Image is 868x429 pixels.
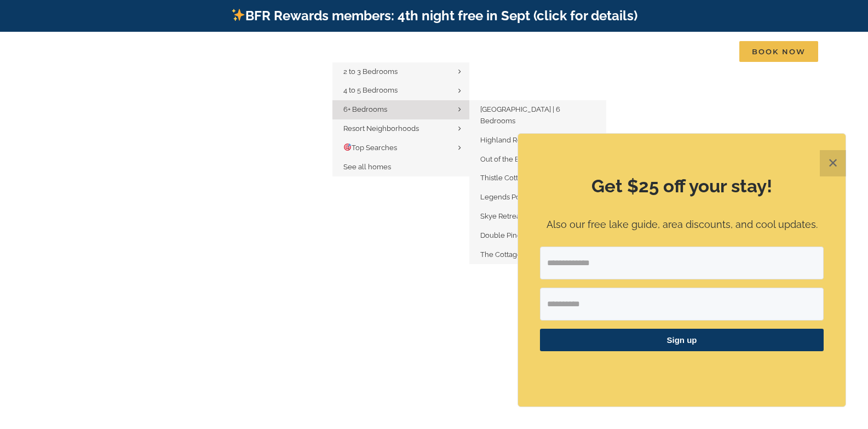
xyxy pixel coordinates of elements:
a: Out of the Blue | 6 Bedrooms [469,150,606,169]
a: Highland Retreat | 6 Bedrooms [469,131,606,150]
h1: [GEOGRAPHIC_DATA], [GEOGRAPHIC_DATA], [US_STATE] [216,212,652,235]
p: Also our free lake guide, area discounts, and cool updates. [540,217,824,233]
span: The Cottages | 11 Bedrooms [480,250,573,259]
span: Out of the Blue | 6 Bedrooms [480,155,577,163]
a: 2 to 3 Bedrooms [332,62,469,82]
a: Things to do [437,41,502,62]
a: BFR Rewards members: 4th night free in Sept (click for details) [231,8,637,24]
span: 4 to 5 Bedrooms [343,86,398,94]
a: 4 to 5 Bedrooms [332,81,469,100]
a: Skye Retreat | 10 Bedrooms [469,207,606,226]
img: 🎯 [344,144,351,151]
input: First Name [540,288,824,321]
p: ​ [540,365,824,376]
img: Branson Family Retreats Logo [50,43,235,68]
span: Legends Pointe | 7 Bedrooms [480,193,578,201]
span: 2 to 3 Bedrooms [343,67,398,76]
iframe: Branson Family Retreats - Opens on Book page - Availability/Property Search Widget [352,243,516,315]
span: Vacation homes [332,48,402,55]
nav: Main Menu [332,41,818,62]
img: ✨ [232,8,245,21]
button: Close [820,150,846,176]
a: [GEOGRAPHIC_DATA] | 6 Bedrooms [469,100,606,131]
span: See all homes [343,163,391,171]
span: Skye Retreat | 10 Bedrooms [480,212,572,220]
span: 6+ Bedrooms [343,105,387,113]
a: Contact [680,41,715,62]
input: Email Address [540,247,824,279]
a: About [619,41,656,62]
a: 🎯Top Searches [332,139,469,158]
span: Highland Retreat | 6 Bedrooms [480,136,583,144]
h2: Get $25 off your stay! [540,174,824,199]
span: Deals & More [527,48,584,55]
a: The Cottages | 11 Bedrooms [469,245,606,265]
a: Resort Neighborhoods [332,119,469,139]
b: Find that Vacation Feeling [231,173,637,211]
span: [GEOGRAPHIC_DATA] | 6 Bedrooms [480,105,560,125]
span: Contact [680,48,715,55]
a: 6+ Bedrooms [332,100,469,119]
span: Double Pineapple | 11 Bedrooms [480,231,589,239]
a: Double Pineapple | 11 Bedrooms [469,226,606,245]
a: Deals & More [527,41,594,62]
a: Legends Pointe | 7 Bedrooms [469,188,606,207]
span: Book Now [739,41,818,62]
span: Top Searches [343,144,397,152]
a: Vacation homes [332,41,412,62]
span: Resort Neighborhoods [343,124,419,133]
span: Things to do [437,48,492,55]
span: About [619,48,645,55]
button: Sign up [540,329,824,351]
a: Book Now [739,41,818,62]
a: See all homes [332,158,469,177]
span: Thistle Cottage | 6 Bedrooms [480,174,577,182]
a: Thistle Cottage | 6 Bedrooms [469,169,606,188]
